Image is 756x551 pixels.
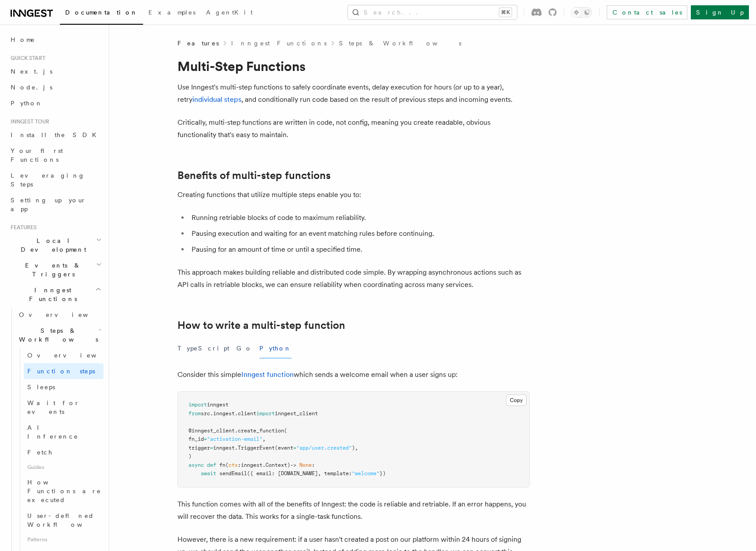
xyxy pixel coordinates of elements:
[11,197,86,212] span: Setting up your app
[188,410,201,417] span: from
[348,5,517,19] button: Search...⌘K
[177,498,530,523] p: This function comes with all of the benefits of Inngest: the code is reliable and retriable. If a...
[275,410,318,417] span: inngest_client
[259,339,291,358] button: Python
[177,58,530,74] h1: Multi-Step Functions
[235,428,238,434] span: .
[290,462,296,468] span: ->
[7,233,103,257] button: Local Development
[27,449,53,456] span: Fetch
[499,8,512,17] kbd: ⌘K
[188,453,192,459] span: )
[24,474,103,508] a: How Functions are executed
[256,410,275,417] span: import
[213,445,238,451] span: inngest.
[238,428,284,434] span: create_function
[241,462,262,468] span: inngest
[238,410,256,417] span: client
[177,81,530,106] p: Use Inngest's multi-step functions to safely coordinate events, delay execution for hours (or up ...
[380,470,386,477] span: })
[219,462,225,468] span: fn
[7,95,103,111] a: Python
[177,39,219,48] span: Features
[571,7,592,18] button: Toggle dark mode
[11,84,52,91] span: Node.js
[7,236,96,254] span: Local Development
[201,470,216,477] span: await
[189,212,530,224] li: Running retriable blocks of code to maximum reliability.
[143,3,201,24] a: Examples
[229,462,238,468] span: ctx
[27,399,80,415] span: Wait for events
[27,424,78,440] span: AI Inference
[11,147,63,163] span: Your first Functions
[206,9,253,16] span: AgentKit
[225,462,229,468] span: (
[24,444,103,460] a: Fetch
[188,402,207,408] span: import
[27,512,107,528] span: User-defined Workflows
[7,192,103,217] a: Setting up your app
[339,39,461,48] a: Steps & Workflows
[7,224,37,231] span: Features
[266,462,290,468] span: Context)
[177,169,331,182] a: Benefits of multi-step functions
[201,410,210,417] span: src
[11,68,52,75] span: Next.js
[204,436,207,442] span: =
[177,369,530,381] p: Consider this simple which sends a welcome email when a user signs up:
[24,347,103,363] a: Overview
[7,79,103,95] a: Node.js
[207,436,262,442] span: "activation-email"
[262,462,266,468] span: .
[241,370,294,379] a: Inngest function
[27,368,95,375] span: Function steps
[192,95,241,104] a: individual steps
[262,436,266,442] span: ,
[15,323,103,347] button: Steps & Workflows
[177,266,530,291] p: This approach makes building reliable and distributed code simple. By wrapping asynchronous actio...
[11,172,85,188] span: Leveraging Steps
[24,508,103,532] a: User-defined Workflows
[7,63,103,79] a: Next.js
[24,420,103,444] a: AI Inference
[177,189,530,201] p: Creating functions that utilize multiple steps enable you to:
[607,5,687,19] a: Contact sales
[24,363,103,379] a: Function steps
[201,3,258,24] a: AgentKit
[27,479,101,503] span: How Functions are executed
[7,118,49,125] span: Inngest tour
[231,39,327,48] a: Inngest Functions
[27,383,55,391] span: Sleeps
[299,462,312,468] span: None
[352,470,380,477] span: "welcome"
[7,143,103,168] a: Your first Functions
[207,462,216,468] span: def
[188,428,235,434] span: @inngest_client
[7,55,45,62] span: Quick start
[312,462,315,468] span: :
[15,307,103,323] a: Overview
[24,395,103,420] a: Wait for events
[284,428,287,434] span: (
[238,462,241,468] span: :
[213,410,235,417] span: inngest
[247,470,352,477] span: ({ email: [DOMAIN_NAME], template:
[177,116,530,141] p: Critically, multi-step functions are written in code, not config, meaning you create readable, ob...
[177,319,345,331] a: How to write a multi-step function
[19,311,110,318] span: Overview
[189,227,530,240] li: Pausing execution and waiting for an event matching rules before continuing.
[219,470,247,477] span: sendEmail
[691,5,749,19] a: Sign Up
[207,402,229,408] span: inngest
[352,445,358,451] span: ),
[293,445,296,451] span: =
[188,436,204,442] span: fn_id
[11,131,102,138] span: Install the SDK
[7,127,103,143] a: Install the SDK
[24,532,103,547] span: Patterns
[238,445,275,451] span: TriggerEvent
[11,100,43,107] span: Python
[189,243,530,256] li: Pausing for an amount of time or until a specified time.
[188,462,204,468] span: async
